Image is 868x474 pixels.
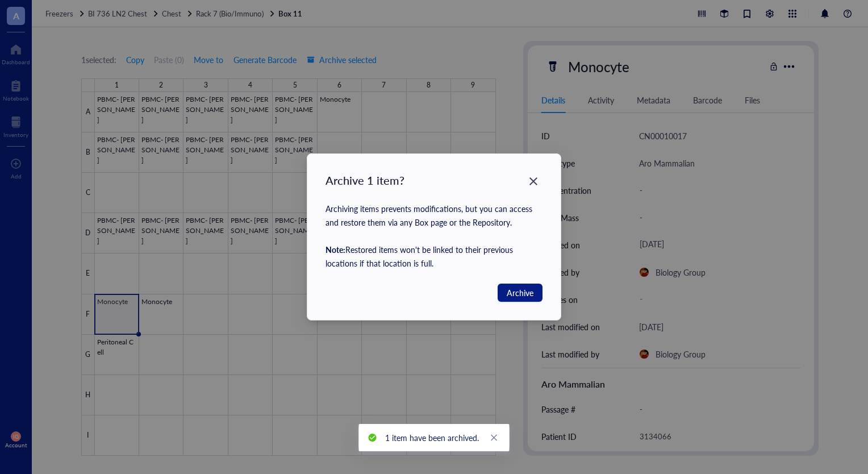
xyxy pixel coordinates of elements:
[490,434,498,442] span: close
[325,244,345,255] b: Note:
[507,286,533,299] span: Archive
[524,172,542,190] button: Close
[385,431,479,444] div: 1 item have been archived.
[488,431,500,444] a: Close
[498,284,542,302] button: Archive
[325,202,542,270] div: Archiving items prevents modifications, but you can access and restore them via any Box page or t...
[524,174,542,188] span: Close
[325,172,404,188] div: Archive 1 item?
